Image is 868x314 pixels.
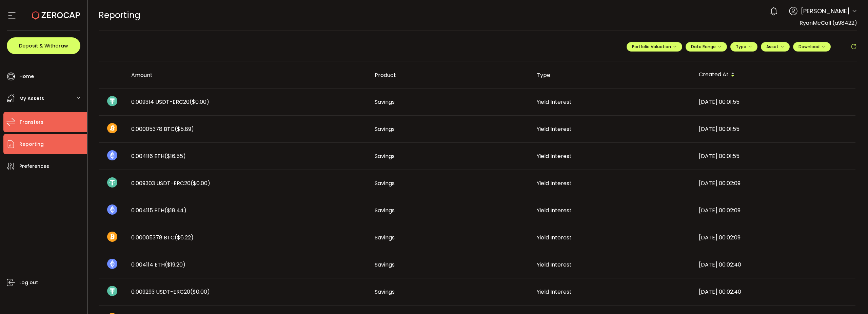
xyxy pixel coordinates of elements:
span: Yield Interest [537,179,572,187]
span: 0.004114 ETH [131,261,185,269]
button: Type [730,42,757,52]
button: Portfolio Valuation [627,42,682,52]
span: Savings [375,261,395,269]
span: My Assets [19,94,44,103]
div: [DATE] 00:01:55 [693,98,855,106]
span: Savings [375,234,395,241]
span: Yield Interest [537,98,572,106]
span: Asset [766,44,778,50]
span: RyanMcCall (a98422) [800,19,857,27]
span: Yield Interest [537,288,572,296]
iframe: Chat Widget [834,281,868,314]
span: 0.00005378 BTC [131,125,194,133]
button: Date Range [686,42,727,52]
span: Yield Interest [537,234,572,241]
span: Savings [375,152,395,160]
img: eth_portfolio.svg [107,259,117,269]
span: ($16.55) [164,152,186,160]
span: Yield Interest [537,207,572,214]
span: Savings [375,207,395,214]
span: ($19.20) [165,261,185,269]
span: Savings [375,288,395,296]
span: ($6.22) [175,234,194,241]
span: Log out [19,278,38,288]
img: eth_portfolio.svg [107,150,117,160]
img: usdt_portfolio.svg [107,286,117,296]
span: 0.009303 USDT-ERC20 [131,179,210,187]
div: [DATE] 00:02:40 [693,261,855,269]
img: usdt_portfolio.svg [107,96,117,106]
span: 0.00005378 BTC [131,234,194,241]
button: Download [793,42,831,52]
span: 0.004116 ETH [131,152,186,160]
img: btc_portfolio.svg [107,123,117,133]
div: [DATE] 00:01:55 [693,152,855,160]
div: [DATE] 00:02:40 [693,288,855,296]
div: Product [369,71,531,79]
img: eth_portfolio.svg [107,204,117,215]
span: Savings [375,98,395,106]
div: [DATE] 00:02:09 [693,234,855,241]
span: 0.009314 USDT-ERC20 [131,98,209,106]
span: Type [736,44,752,50]
span: ($0.00) [190,288,210,296]
button: Deposit & Withdraw [7,37,80,54]
span: Yield Interest [537,261,572,269]
div: [DATE] 00:01:55 [693,125,855,133]
div: [DATE] 00:02:09 [693,207,855,214]
span: [PERSON_NAME] [801,6,850,16]
div: Amount [126,71,369,79]
span: 0.004115 ETH [131,207,186,214]
span: Savings [375,125,395,133]
span: ($0.00) [191,179,210,187]
span: Download [798,44,825,50]
div: Created At [693,69,855,81]
span: ($0.00) [190,98,209,106]
span: ($5.89) [175,125,194,133]
span: Portfolio Valuation [632,44,677,50]
span: Home [19,72,34,81]
span: ($18.44) [164,207,186,214]
button: Asset [761,42,790,52]
span: 0.009293 USDT-ERC20 [131,288,210,296]
span: Reporting [99,9,140,21]
div: [DATE] 00:02:09 [693,179,855,187]
span: Yield Interest [537,125,572,133]
span: Reporting [19,139,44,149]
span: Deposit & Withdraw [19,43,68,48]
span: Yield Interest [537,152,572,160]
img: btc_portfolio.svg [107,232,117,242]
span: Preferences [19,161,49,171]
img: usdt_portfolio.svg [107,177,117,188]
span: Transfers [19,117,43,127]
span: Savings [375,179,395,187]
span: Date Range [691,44,722,50]
div: Type [531,71,693,79]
